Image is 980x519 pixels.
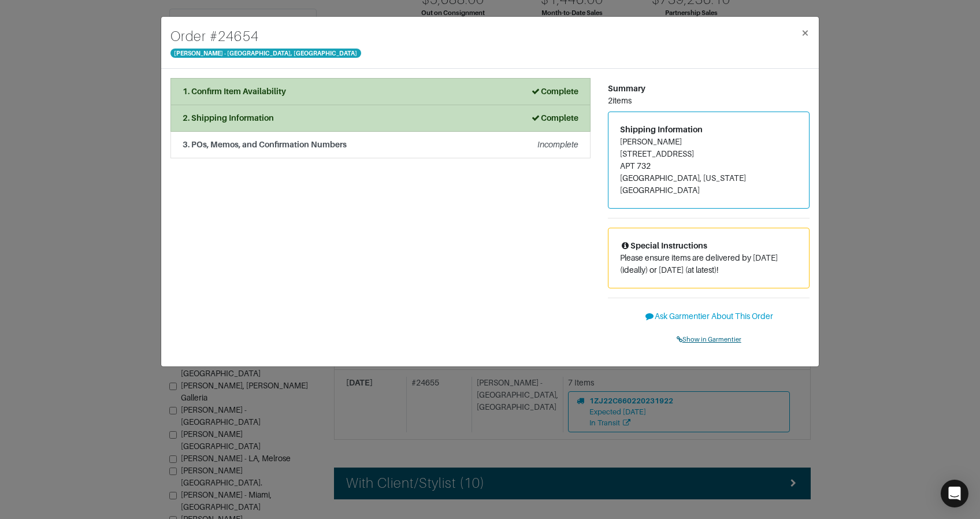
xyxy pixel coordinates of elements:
strong: 1. Confirm Item Availability [183,87,286,96]
span: × [801,25,810,40]
div: Summary [608,83,810,95]
strong: Complete [530,113,578,123]
address: [PERSON_NAME] [STREET_ADDRESS] APT 732 [GEOGRAPHIC_DATA], [US_STATE][GEOGRAPHIC_DATA] [620,136,797,197]
h4: Order # 24654 [170,26,361,47]
p: Please ensure items are delivered by [DATE] (ideally) or [DATE] (at latest)! [620,252,797,276]
span: Shipping Information [620,125,703,134]
strong: 2. Shipping Information [183,113,274,123]
span: Show in Garmentier [677,336,741,343]
strong: 3. POs, Memos, and Confirmation Numbers [183,140,347,149]
a: Show in Garmentier [608,330,810,348]
button: Close [792,17,819,49]
div: Open Intercom Messenger [941,480,968,507]
strong: Complete [530,87,578,96]
button: Ask Garmentier About This Order [608,307,810,325]
span: [PERSON_NAME] - [GEOGRAPHIC_DATA], [GEOGRAPHIC_DATA] [170,49,361,58]
div: 2 items [608,95,810,107]
em: Incomplete [537,140,578,149]
span: Special Instructions [620,241,707,250]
